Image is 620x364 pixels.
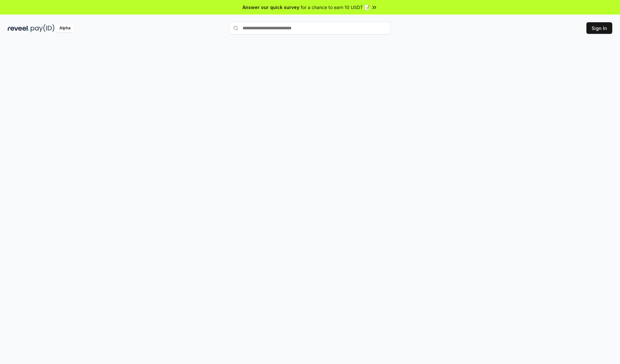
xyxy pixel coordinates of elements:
div: Alpha [56,24,74,32]
img: pay_id [31,24,55,32]
span: Answer our quick survey [243,4,299,11]
img: reveel_dark [8,24,29,32]
button: Sign In [586,22,612,34]
span: for a chance to earn 10 USDT 📝 [301,4,370,11]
